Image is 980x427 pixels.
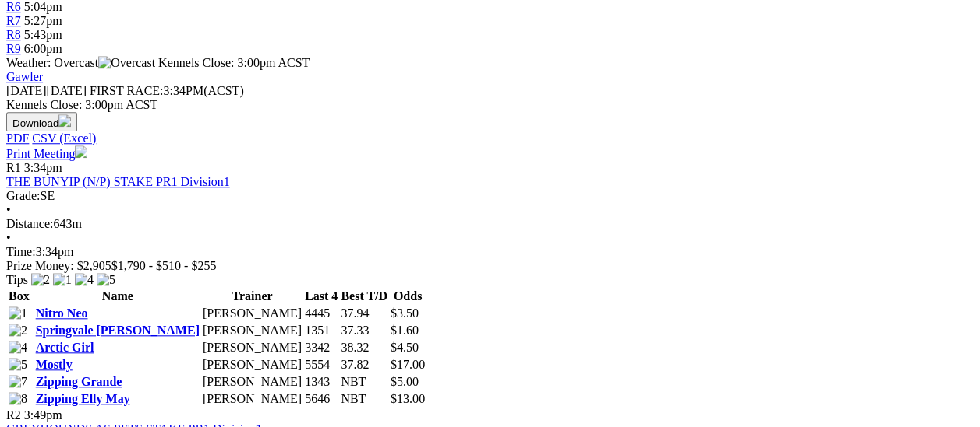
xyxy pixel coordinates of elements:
[6,131,29,145] a: PDF
[24,161,62,174] span: 3:34pm
[24,408,62,422] span: 3:49pm
[9,289,30,303] span: Box
[6,112,77,131] button: Download
[304,340,338,355] td: 3342
[6,28,21,41] a: R8
[6,203,11,216] span: •
[304,289,338,304] th: Last 4
[304,374,338,390] td: 1343
[97,273,115,287] img: 5
[6,84,47,97] span: [DATE]
[9,341,27,355] img: 4
[202,306,302,321] td: [PERSON_NAME]
[391,358,425,371] span: $17.00
[90,84,244,97] span: 3:34PM(ACST)
[391,392,425,405] span: $13.00
[53,273,72,287] img: 1
[6,245,36,258] span: Time:
[6,217,53,230] span: Distance:
[6,70,43,83] a: Gawler
[32,131,96,145] a: CSV (Excel)
[6,56,158,69] span: Weather: Overcast
[390,289,426,304] th: Odds
[304,357,338,373] td: 5554
[340,323,388,338] td: 37.33
[75,273,94,287] img: 4
[304,391,338,407] td: 5646
[202,323,302,338] td: [PERSON_NAME]
[340,391,388,407] td: NBT
[24,28,62,41] span: 5:43pm
[304,306,338,321] td: 4445
[9,306,27,320] img: 1
[9,392,27,406] img: 8
[6,231,11,244] span: •
[6,175,230,188] a: THE BUNYIP (N/P) STAKE PR1 Division1
[6,259,974,273] div: Prize Money: $2,905
[202,357,302,373] td: [PERSON_NAME]
[31,273,50,287] img: 2
[6,217,974,231] div: 643m
[36,392,130,405] a: Zipping Elly May
[391,306,419,320] span: $3.50
[6,98,974,112] div: Kennels Close: 3:00pm ACST
[202,391,302,407] td: [PERSON_NAME]
[36,306,88,320] a: Nitro Neo
[6,189,974,203] div: SE
[36,375,122,388] a: Zipping Grande
[24,42,62,55] span: 6:00pm
[202,374,302,390] td: [PERSON_NAME]
[6,189,41,202] span: Grade:
[24,14,62,27] span: 5:27pm
[340,357,388,373] td: 37.82
[340,306,388,321] td: 37.94
[391,324,419,337] span: $1.60
[58,114,71,127] img: download.svg
[75,145,87,158] img: printer.svg
[6,147,87,160] a: Print Meeting
[340,374,388,390] td: NBT
[90,84,163,97] span: FIRST RACE:
[111,259,217,272] span: $1,790 - $510 - $255
[202,340,302,355] td: [PERSON_NAME]
[36,341,94,354] a: Arctic Girl
[6,161,21,174] span: R1
[6,408,21,422] span: R2
[6,14,21,27] a: R7
[6,42,21,55] a: R9
[98,56,155,70] img: Overcast
[391,375,419,388] span: $5.00
[6,245,974,259] div: 3:34pm
[202,289,302,304] th: Trainer
[304,323,338,338] td: 1351
[340,289,388,304] th: Best T/D
[36,324,200,337] a: Springvale [PERSON_NAME]
[340,340,388,355] td: 38.32
[6,84,87,97] span: [DATE]
[9,358,27,372] img: 5
[6,131,974,145] div: Download
[9,375,27,389] img: 7
[36,358,73,371] a: Mostly
[9,324,27,338] img: 2
[6,273,28,286] span: Tips
[35,289,200,304] th: Name
[391,341,419,354] span: $4.50
[158,56,310,69] span: Kennels Close: 3:00pm ACST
